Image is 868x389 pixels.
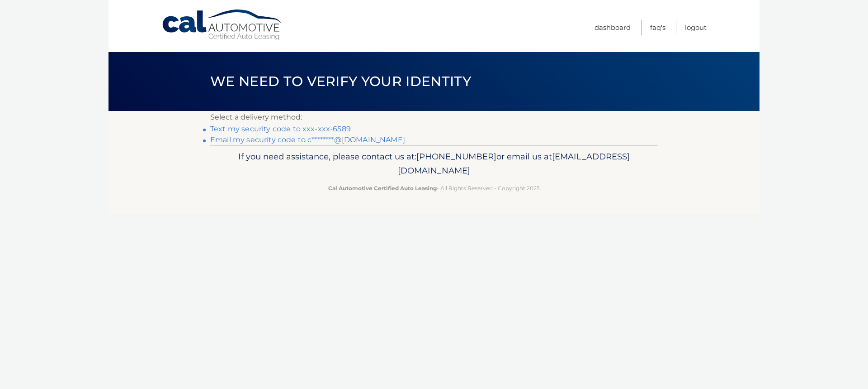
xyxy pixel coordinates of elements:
a: FAQ's [650,20,665,35]
span: [PHONE_NUMBER] [416,151,496,162]
p: - All Rights Reserved - Copyright 2025 [216,183,652,193]
p: If you need assistance, please contact us at: or email us at [216,149,652,178]
a: Logout [685,20,707,35]
a: Dashboard [594,20,631,35]
a: Text my security code to xxx-xxx-6589 [210,125,351,133]
strong: Cal Automotive Certified Auto Leasing [328,185,437,192]
a: Email my security code to c********@[DOMAIN_NAME] [210,135,405,144]
a: Cal Automotive [161,9,283,41]
p: Select a delivery method: [210,111,658,124]
span: We need to verify your identity [210,73,471,90]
